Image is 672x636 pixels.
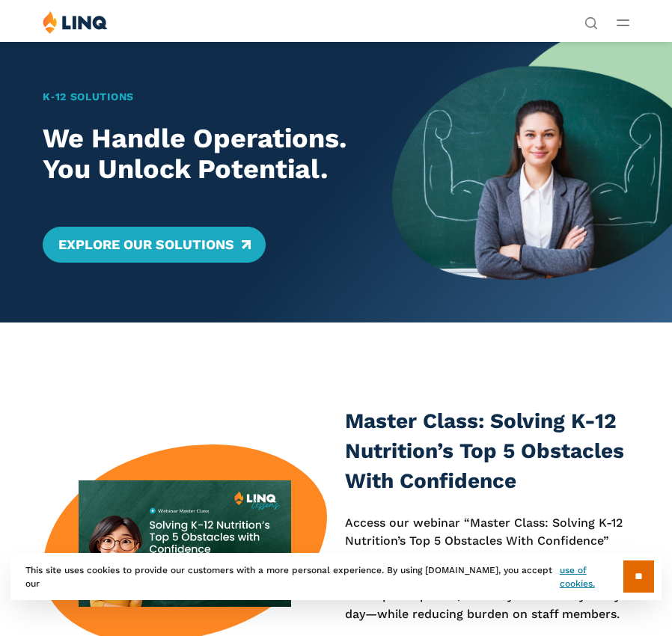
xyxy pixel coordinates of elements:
h1: K‑12 Solutions [43,89,364,105]
div: This site uses cookies to provide our customers with a more personal experience. By using [DOMAIN... [10,553,662,600]
button: Open Main Menu [617,14,629,31]
p: Access our webinar “Master Class: Solving K-12 Nutrition’s Top 5 Obstacles With Confidence” for a... [345,514,629,623]
img: Home Banner [392,41,672,322]
nav: Utility Navigation [584,10,598,28]
a: Explore Our Solutions [43,227,265,263]
h3: Master Class: Solving K-12 Nutrition’s Top 5 Obstacles With Confidence [345,406,629,495]
img: LINQ | K‑12 Software [43,10,108,34]
button: Open Search Bar [584,15,598,28]
a: use of cookies. [560,563,623,590]
h2: We Handle Operations. You Unlock Potential. [43,123,364,186]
